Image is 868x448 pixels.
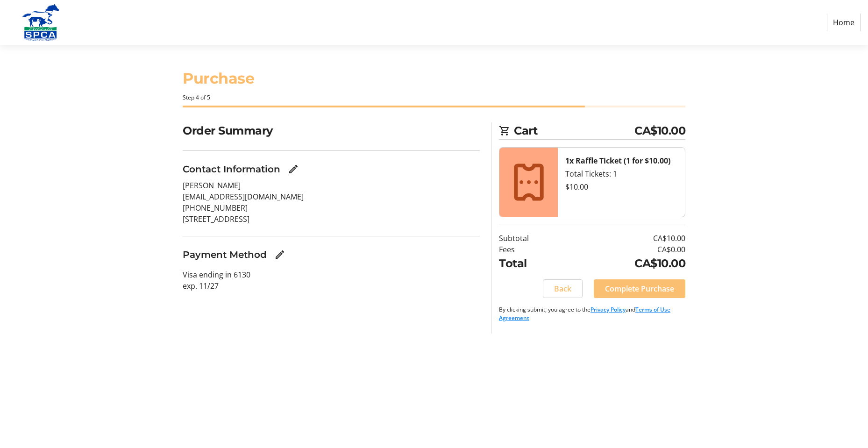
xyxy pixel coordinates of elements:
[183,180,480,191] p: [PERSON_NAME]
[183,248,267,262] h3: Payment Method
[183,122,480,139] h2: Order Summary
[499,244,568,255] td: Fees
[270,245,289,264] button: Edit Payment Method
[568,233,685,244] td: CA$10.00
[183,93,685,102] div: Step 4 of 5
[594,279,685,298] button: Complete Purchase
[543,279,583,298] button: Back
[554,283,571,294] span: Back
[568,255,685,272] td: CA$10.00
[514,122,634,139] span: Cart
[591,306,626,313] a: Privacy Policy
[183,202,480,213] p: [PHONE_NUMBER]
[499,233,568,244] td: Subtotal
[284,160,303,178] button: Edit Contact Information
[183,162,280,176] h3: Contact Information
[565,156,670,166] strong: 1x Raffle Ticket (1 for $10.00)
[183,213,480,225] p: [STREET_ADDRESS]
[183,269,480,292] p: Visa ending in 6130 exp. 11/27
[827,14,861,31] a: Home
[499,255,568,272] td: Total
[568,244,685,255] td: CA$0.00
[499,306,685,322] p: By clicking submit, you agree to the and
[565,168,677,179] div: Total Tickets: 1
[499,306,670,322] a: Terms of Use Agreement
[605,283,674,294] span: Complete Purchase
[183,191,480,202] p: [EMAIL_ADDRESS][DOMAIN_NAME]
[7,4,74,41] img: Alberta SPCA's Logo
[634,122,685,139] span: CA$10.00
[183,67,685,90] h1: Purchase
[565,181,677,192] div: $10.00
